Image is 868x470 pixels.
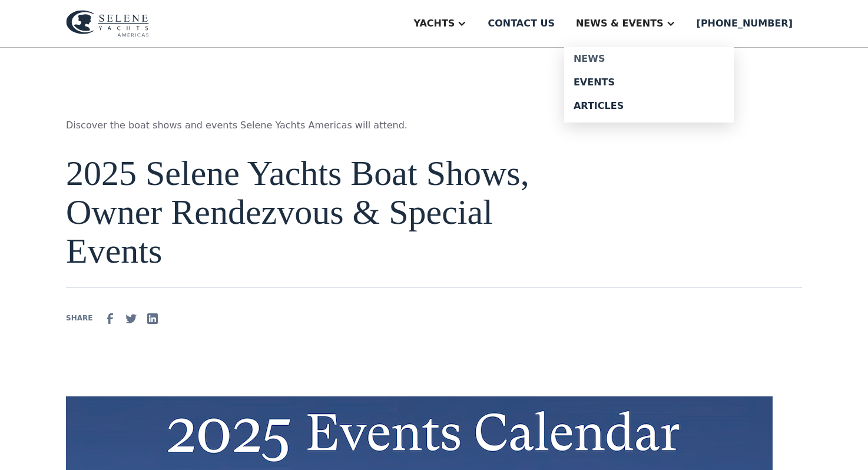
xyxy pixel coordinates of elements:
img: Twitter [124,312,138,326]
img: logo [66,10,149,37]
a: Articles [564,94,734,118]
img: Linkedin [145,312,160,326]
img: facebook [103,312,117,326]
div: Contact us [488,16,555,31]
p: Discover the boat shows and events Selene Yachts Americas will attend. [66,118,556,133]
a: Events [564,71,734,94]
h1: 2025 Selene Yachts Boat Shows, Owner Rendezvous & Special Events [66,154,556,270]
div: Yachts [413,16,455,31]
div: News & EVENTS [576,16,664,31]
div: [PHONE_NUMBER] [697,16,793,31]
div: News [574,54,724,64]
a: News [564,47,734,71]
div: SHARE [66,313,92,323]
nav: News & EVENTS [564,47,734,123]
div: Articles [574,101,724,111]
div: Events [574,78,724,87]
